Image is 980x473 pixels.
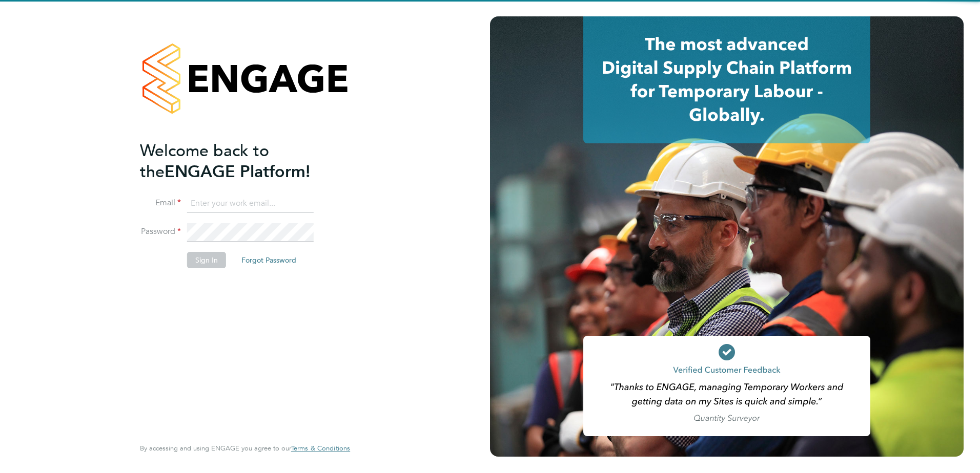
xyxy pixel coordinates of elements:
[140,198,181,208] label: Email
[140,226,181,237] label: Password
[140,140,340,182] h2: ENGAGE Platform!
[233,252,304,268] button: Forgot Password
[140,444,350,453] span: By accessing and using ENGAGE you agree to our
[187,195,314,213] input: Enter your work email...
[291,444,350,453] a: Terms & Conditions
[291,444,350,453] span: Terms & Conditions
[140,141,269,182] span: Welcome back to the
[187,252,226,268] button: Sign In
